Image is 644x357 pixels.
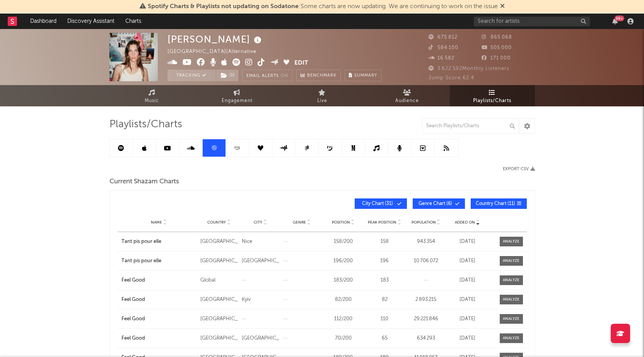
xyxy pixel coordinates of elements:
span: Name [151,220,162,225]
span: Live [317,96,327,106]
span: 505 000 [482,45,512,50]
span: Country [207,220,226,225]
button: Edit [294,58,308,68]
button: Genre Chart(6) [413,198,465,209]
div: [GEOGRAPHIC_DATA] [200,335,238,342]
div: 183 / 200 [325,277,362,284]
span: 171 000 [482,56,511,61]
span: 675 812 [429,35,458,40]
a: Benchmark [296,70,341,81]
div: 158 / 200 [325,238,362,246]
div: 158 [366,238,403,246]
span: 865 068 [482,35,512,40]
span: Population [412,220,436,225]
div: Nice [242,238,279,246]
span: Music [145,96,159,106]
span: 3 622 592 Monthly Listeners [429,66,509,71]
a: Feel Good [121,335,196,342]
a: Feel Good [121,315,196,323]
div: 110 [366,315,403,323]
a: Audience [365,85,450,106]
div: 112 / 200 [325,315,362,323]
div: [DATE] [449,238,486,246]
div: 65 [366,335,403,342]
div: [GEOGRAPHIC_DATA] [200,315,238,323]
div: 196 [366,257,403,265]
em: On [281,74,288,78]
span: Benchmark [307,71,337,80]
a: Charts [120,14,147,29]
a: Feel Good [121,296,196,304]
a: Discovery Assistant [62,14,120,29]
div: [GEOGRAPHIC_DATA] [200,238,238,246]
span: Country Chart ( 11 ) [476,202,515,206]
div: 943 354 [407,238,445,246]
div: 634 293 [407,335,445,342]
div: 29 221 846 [407,315,445,323]
button: Country Chart(11) [471,198,527,209]
div: [PERSON_NAME] [167,33,263,46]
span: Position [332,220,350,225]
span: Engagement [222,96,253,106]
div: [GEOGRAPHIC_DATA] [200,296,238,304]
a: Engagement [195,85,280,106]
span: 584 100 [429,45,458,50]
div: 82 / 200 [325,296,362,304]
div: [GEOGRAPHIC_DATA] [200,257,238,265]
button: City Chart(31) [355,198,407,209]
div: 196 / 200 [325,257,362,265]
span: Dismiss [500,3,505,10]
span: : Some charts are now updating. We are continuing to work on the issue [148,3,498,10]
a: Tant pis pour elle [121,257,196,265]
div: [DATE] [449,335,486,342]
input: Search for artists [474,17,590,26]
span: City Chart ( 31 ) [360,202,395,206]
span: Current Shazam Charts [109,177,179,186]
div: [GEOGRAPHIC_DATA] [242,335,279,342]
button: Tracking [167,70,216,81]
a: Playlists/Charts [450,85,535,106]
div: 82 [366,296,403,304]
a: Dashboard [25,14,62,29]
span: Jump Score: 62.4 [429,75,474,80]
button: 99+ [612,18,618,24]
a: Tant pis pour elle [121,238,196,246]
a: Live [280,85,365,106]
button: (1) [216,70,238,81]
a: Music [109,85,195,106]
div: 99 + [615,15,624,21]
span: Playlists/Charts [109,120,182,129]
div: [DATE] [449,257,486,265]
span: Summary [354,73,377,78]
div: [DATE] [449,277,486,284]
span: Spotify Charts & Playlists not updating on Sodatone [148,3,299,10]
a: Feel Good [121,277,196,284]
div: 183 [366,277,403,284]
div: Kyiv [242,296,279,304]
span: Peak Position [368,220,396,225]
button: Export CSV [503,167,535,171]
div: 10 706 072 [407,257,445,265]
div: 2 893 215 [407,296,445,304]
span: City [254,220,262,225]
button: Summary [345,70,381,81]
input: Search Playlists/Charts [422,118,519,134]
div: [GEOGRAPHIC_DATA] [242,257,279,265]
div: [DATE] [449,296,486,304]
span: Added On [455,220,475,225]
span: Playlists/Charts [473,96,511,106]
span: ( 1 ) [216,70,239,81]
span: 16 582 [429,56,454,61]
div: 70 / 200 [325,335,362,342]
div: [DATE] [449,315,486,323]
span: Genre Chart ( 6 ) [418,202,453,206]
div: Global [200,277,238,284]
button: Email AlertsOn [242,70,292,81]
span: Genre [293,220,306,225]
span: Audience [395,96,419,106]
